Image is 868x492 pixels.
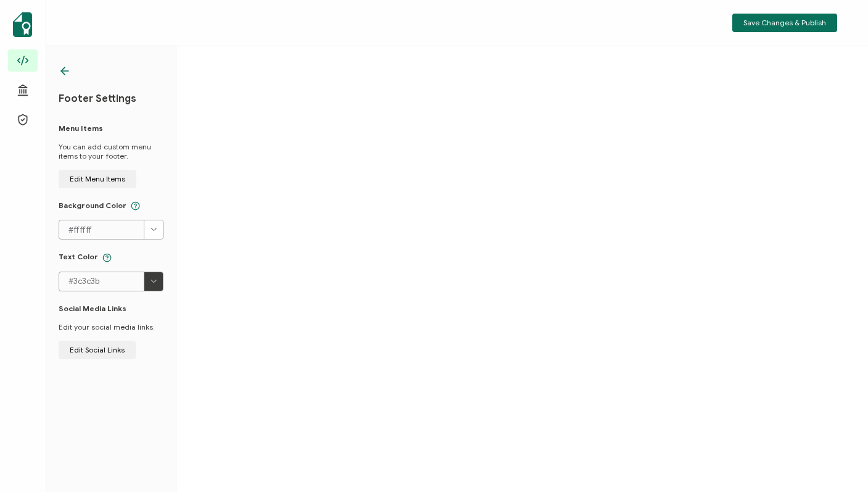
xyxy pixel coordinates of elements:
[70,175,125,183] span: Edit Menu Items
[743,19,826,27] span: Save Changes & Publish
[70,346,125,354] span: Edit Social Links
[59,93,136,105] p: Footer Settings
[59,220,163,240] input: HEX Code
[13,12,32,37] img: sertifier-logomark-colored.svg
[656,352,868,492] iframe: Chat Widget
[59,201,140,211] p: Background Color
[59,170,136,188] button: Edit Menu Items
[59,142,163,161] p: You can add custom menu items to your footer.
[59,252,112,262] p: Text Color
[59,322,155,331] p: Edit your social media links.
[59,341,136,359] button: Edit Social Links
[732,14,837,32] button: Save Changes & Publish
[59,123,103,133] p: Menu Items
[59,272,163,291] input: HEX Code
[59,304,126,313] p: Social Media Links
